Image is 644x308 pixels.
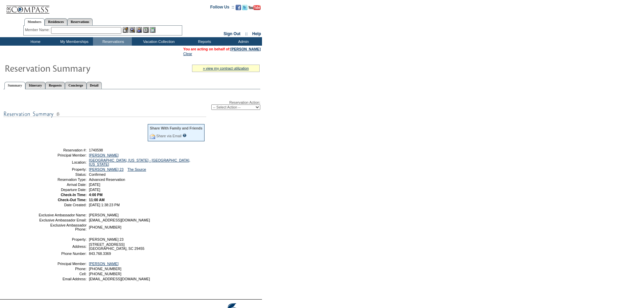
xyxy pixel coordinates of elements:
span: 843.768.3369 [89,252,111,256]
td: Cell: [38,272,87,276]
div: Reservation Action: [3,100,260,110]
img: Become our fan on Facebook [236,5,241,10]
a: The Source [127,167,146,171]
span: [DATE] 1:38:23 PM [89,203,120,207]
td: Arrival Date: [38,183,87,187]
a: [PERSON_NAME] [89,153,119,157]
a: [PERSON_NAME] [231,47,261,51]
td: Home [15,37,54,46]
a: Reservations [67,18,93,25]
td: Phone: [38,267,87,271]
td: Date Created: [38,203,87,207]
div: Share With Family and Friends [150,126,202,130]
span: You are acting on behalf of: [183,47,261,51]
strong: Check-Out Time: [58,198,87,202]
img: b_edit.gif [123,27,128,33]
img: Impersonate [136,27,142,33]
a: Help [252,31,261,36]
img: Reservaton Summary [4,61,140,75]
td: Reservation Type: [38,177,87,182]
span: [DATE] [89,188,100,192]
td: Phone Number: [38,252,87,256]
td: Principal Member: [38,153,87,157]
img: Reservations [143,27,149,33]
a: [GEOGRAPHIC_DATA], [US_STATE] - [GEOGRAPHIC_DATA], [US_STATE] [89,158,190,166]
span: [PHONE_NUMBER] [89,225,121,229]
td: Location: [38,158,87,166]
span: [PERSON_NAME] 23 [89,237,123,241]
td: Vacation Collection [132,37,184,46]
td: Admin [223,37,262,46]
td: Reservations [93,37,132,46]
td: Reservation #: [38,148,87,152]
a: Residences [45,18,67,25]
a: Detail [87,82,102,89]
span: :: [245,31,248,36]
a: Concierge [65,82,86,89]
a: Share via Email [156,134,182,138]
a: [PERSON_NAME] [89,262,119,266]
td: Exclusive Ambassador Email: [38,218,87,222]
td: Email Address: [38,277,87,281]
a: Become our fan on Facebook [236,7,241,11]
a: [PERSON_NAME] 23 [89,167,123,171]
span: [DATE] [89,183,100,187]
td: Departure Date: [38,188,87,192]
td: Reports [184,37,223,46]
img: subTtlResSummary.gif [3,110,206,118]
span: Advanced Reservation [89,177,125,182]
span: 4:00 PM [89,193,102,197]
span: [PHONE_NUMBER] [89,267,121,271]
span: [EMAIL_ADDRESS][DOMAIN_NAME] [89,277,150,281]
a: Summary [4,82,25,89]
strong: Check-In Time: [61,193,87,197]
a: Follow us on Twitter [242,7,247,11]
img: View [129,27,135,33]
span: [EMAIL_ADDRESS][DOMAIN_NAME] [89,218,150,222]
span: 1740598 [89,148,103,152]
div: Member Name: [25,27,51,33]
a: Sign Out [223,31,240,36]
a: Clear [183,52,192,56]
td: Exclusive Ambassador Phone: [38,223,87,231]
a: Itinerary [25,82,45,89]
span: [STREET_ADDRESS] [GEOGRAPHIC_DATA], SC 29455 [89,242,144,251]
span: [PERSON_NAME] [89,213,119,217]
img: Subscribe to our YouTube Channel [248,5,261,10]
td: Exclusive Ambassador Name: [38,213,87,217]
span: 11:00 AM [89,198,104,202]
a: Members [24,18,45,26]
td: Address: [38,242,87,251]
td: My Memberships [54,37,93,46]
td: Property: [38,237,87,241]
td: Status: [38,172,87,176]
img: Follow us on Twitter [242,5,247,10]
a: Subscribe to our YouTube Channel [248,7,261,11]
td: Principal Member: [38,262,87,266]
span: [PHONE_NUMBER] [89,272,121,276]
input: What is this? [183,134,187,137]
img: b_calculator.gif [150,27,156,33]
span: Confirmed [89,172,105,176]
a: » view my contract utilization [203,66,249,70]
td: Follow Us :: [210,4,234,12]
td: Property: [38,167,87,171]
a: Requests [45,82,65,89]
